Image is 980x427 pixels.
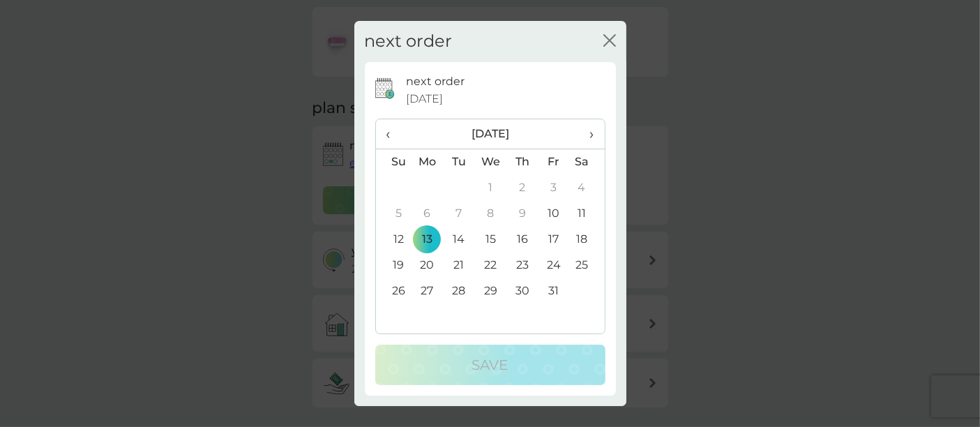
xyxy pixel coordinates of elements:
td: 2 [506,175,538,201]
th: [DATE] [412,119,570,149]
span: ‹ [386,119,401,149]
td: 30 [506,278,538,304]
th: Th [506,149,538,175]
td: 27 [412,278,444,304]
td: 10 [538,201,569,227]
p: Save [472,354,508,376]
p: next order [406,73,465,91]
td: 19 [376,253,412,278]
button: close [603,34,616,49]
td: 21 [443,253,474,278]
th: Mo [412,149,444,175]
td: 16 [506,227,538,253]
td: 20 [412,253,444,278]
td: 6 [412,201,444,227]
th: Su [376,149,412,175]
th: Fr [538,149,569,175]
td: 13 [412,227,444,253]
td: 24 [538,253,569,278]
td: 31 [538,278,569,304]
td: 14 [443,227,474,253]
td: 17 [538,227,569,253]
h2: next order [365,31,453,52]
td: 9 [506,201,538,227]
td: 25 [569,253,604,278]
th: Sa [569,149,604,175]
td: 18 [569,227,604,253]
th: Tu [443,149,474,175]
td: 22 [474,253,506,278]
td: 4 [569,175,604,201]
td: 7 [443,201,474,227]
td: 15 [474,227,506,253]
td: 29 [474,278,506,304]
td: 8 [474,201,506,227]
td: 3 [538,175,569,201]
td: 11 [569,201,604,227]
th: We [474,149,506,175]
button: Save [375,345,605,385]
span: › [580,119,594,149]
td: 1 [474,175,506,201]
span: [DATE] [406,90,443,108]
td: 23 [506,253,538,278]
td: 5 [376,201,412,227]
td: 28 [443,278,474,304]
td: 12 [376,227,412,253]
td: 26 [376,278,412,304]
